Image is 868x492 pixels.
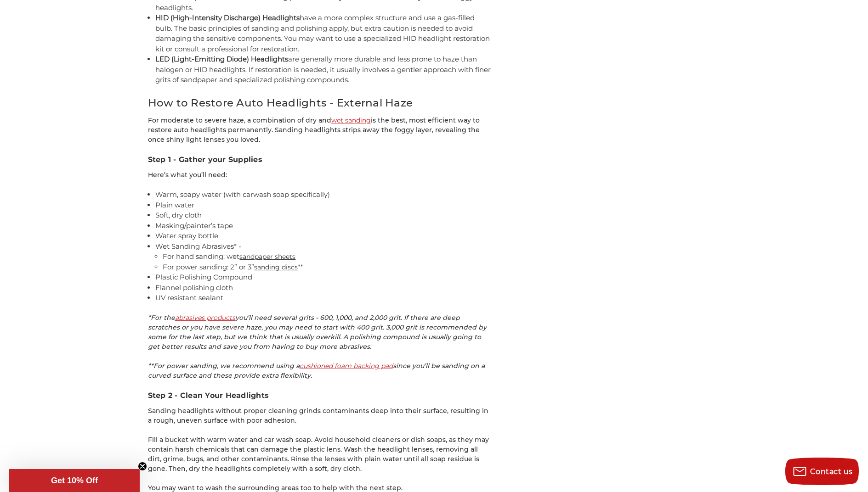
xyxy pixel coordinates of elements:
li: For hand sanding: wet [163,252,492,262]
li: Water spray bottle [155,231,493,241]
a: sanding discs [254,263,298,271]
a: cushioned foam backing pad [300,362,393,370]
a: abrasives products [175,313,235,322]
em: **For power sanding, we recommend using a since you’ll be sanding on a curved surface and these p... [148,362,485,380]
p: Sanding headlights without proper cleaning grinds contaminants deep into their surface, resulting... [148,406,493,425]
li: Wet Sanding Abrasives* - [155,241,493,273]
li: Flannel polishing cloth [155,283,493,293]
h2: How to Restore Auto Headlights - External Haze [148,95,493,111]
strong: LED (Light-Emitting Diode) Headlights [155,55,288,63]
button: Contact us [785,458,859,485]
li: Masking/painter’s tape [155,221,493,231]
p: Here’s what you’ll need: [148,170,493,180]
em: *For the you’ll need several grits - 600, 1,000, and 2,000 grit. If there are deep scratches or y... [148,313,487,351]
li: For power sanding: 2” or 3” ** [163,262,492,273]
span: Get 10% Off [51,476,98,485]
span: Contact us [810,467,853,476]
a: wet sanding [331,116,371,124]
li: UV resistant sealant [155,293,493,303]
li: Plain water [155,200,493,211]
li: Warm, soapy water (with carwash soap specifically) [155,190,493,200]
h3: Step 2 - Clean Your Headlights [148,390,493,401]
li: have a more complex structure and use a gas-filled bulb. The basic principles of sanding and poli... [155,13,493,54]
li: Plastic Polishing Compound [155,272,493,283]
li: Soft, dry cloth [155,210,493,221]
button: Close teaser [138,462,147,471]
li: are generally more durable and less prone to haze than halogen or HID headlights. If restoration ... [155,54,493,85]
p: Fill a bucket with warm water and car wash soap. Avoid household cleaners or dish soaps, as they ... [148,435,493,474]
strong: HID (High-Intensity Discharge) Headlights [155,13,300,22]
a: sandpaper sheets [239,252,295,261]
p: For moderate to severe haze, a combination of dry and is the best, most efficient way to restore ... [148,116,493,145]
h3: Step 1 - Gather your Supplies [148,154,493,165]
div: Get 10% OffClose teaser [9,469,140,492]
